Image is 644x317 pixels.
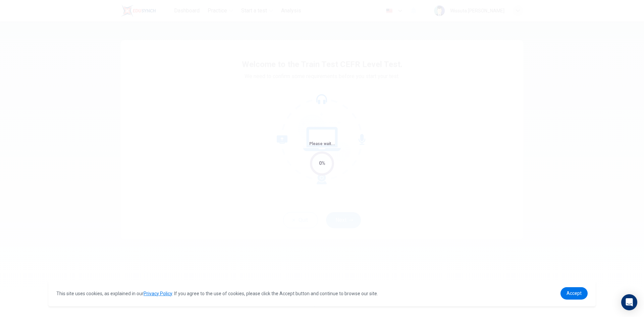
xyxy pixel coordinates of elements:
[319,160,325,167] div: 0%
[560,287,588,300] a: dismiss cookie message
[567,291,582,296] span: Accept
[48,280,596,306] div: cookieconsent
[144,291,172,296] a: Privacy Policy
[621,294,637,310] div: Open Intercom Messenger
[56,291,378,296] span: This site uses cookies, as explained in our . If you agree to the use of cookies, please click th...
[309,141,335,146] span: Please wait...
